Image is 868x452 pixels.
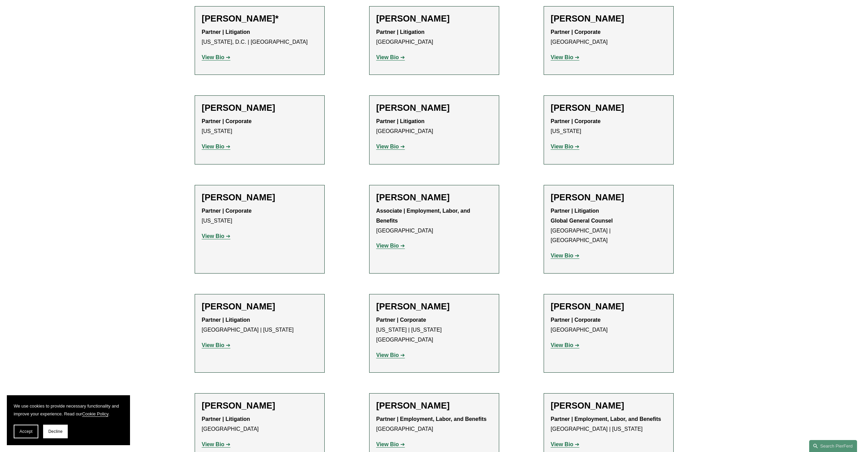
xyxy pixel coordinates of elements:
[376,317,426,323] strong: Partner | Corporate
[202,416,250,422] strong: Partner | Litigation
[202,441,231,447] a: View Bio
[202,103,318,113] h2: [PERSON_NAME]
[551,208,613,224] strong: Partner | Litigation Global General Counsel
[202,13,318,24] h2: [PERSON_NAME]*
[376,54,399,60] strong: View Bio
[376,192,492,203] h2: [PERSON_NAME]
[14,425,38,438] button: Accept
[551,206,666,245] p: [GEOGRAPHIC_DATA] | [GEOGRAPHIC_DATA]
[202,54,224,60] strong: View Bio
[551,103,666,113] h2: [PERSON_NAME]
[551,342,573,348] strong: View Bio
[551,317,601,323] strong: Partner | Corporate
[376,352,399,358] strong: View Bio
[202,233,224,239] strong: View Bio
[551,117,666,136] p: [US_STATE]
[376,441,399,447] strong: View Bio
[376,243,405,249] a: View Bio
[376,301,492,312] h2: [PERSON_NAME]
[202,117,318,136] p: [US_STATE]
[202,144,231,149] a: View Bio
[551,253,580,258] a: View Bio
[551,54,580,60] a: View Bio
[376,400,492,411] h2: [PERSON_NAME]
[376,416,487,422] strong: Partner | Employment, Labor, and Benefits
[551,253,573,258] strong: View Bio
[376,29,425,35] strong: Partner | Litigation
[551,315,666,335] p: [GEOGRAPHIC_DATA]
[202,317,250,323] strong: Partner | Litigation
[551,27,666,47] p: [GEOGRAPHIC_DATA]
[202,54,231,60] a: View Bio
[202,29,250,35] strong: Partner | Litigation
[809,440,857,452] a: Search this site
[551,54,573,60] strong: View Bio
[551,192,666,203] h2: [PERSON_NAME]
[202,208,252,214] strong: Partner | Corporate
[551,13,666,24] h2: [PERSON_NAME]
[202,441,224,447] strong: View Bio
[551,441,573,447] strong: View Bio
[376,144,405,149] a: View Bio
[551,416,661,422] strong: Partner | Employment, Labor, and Benefits
[551,118,601,124] strong: Partner | Corporate
[376,243,399,249] strong: View Bio
[551,29,601,35] strong: Partner | Corporate
[202,118,252,124] strong: Partner | Corporate
[202,400,318,411] h2: [PERSON_NAME]
[551,144,580,149] a: View Bio
[376,27,492,47] p: [GEOGRAPHIC_DATA]
[202,414,318,434] p: [GEOGRAPHIC_DATA]
[376,315,492,345] p: [US_STATE] | [US_STATE][GEOGRAPHIC_DATA]
[202,301,318,312] h2: [PERSON_NAME]
[551,414,666,434] p: [GEOGRAPHIC_DATA] | [US_STATE]
[43,425,68,438] button: Decline
[202,144,224,149] strong: View Bio
[48,429,63,434] span: Decline
[376,117,492,136] p: [GEOGRAPHIC_DATA]
[376,208,472,224] strong: Associate | Employment, Labor, and Benefits
[376,206,492,236] p: [GEOGRAPHIC_DATA]
[376,144,399,149] strong: View Bio
[202,206,318,226] p: [US_STATE]
[376,54,405,60] a: View Bio
[551,144,573,149] strong: View Bio
[202,342,224,348] strong: View Bio
[376,13,492,24] h2: [PERSON_NAME]
[551,301,666,312] h2: [PERSON_NAME]
[551,400,666,411] h2: [PERSON_NAME]
[202,233,231,239] a: View Bio
[20,429,33,434] span: Accept
[202,315,318,335] p: [GEOGRAPHIC_DATA] | [US_STATE]
[376,441,405,447] a: View Bio
[376,352,405,358] a: View Bio
[376,118,425,124] strong: Partner | Litigation
[551,441,580,447] a: View Bio
[82,411,108,416] a: Cookie Policy
[376,103,492,113] h2: [PERSON_NAME]
[376,414,492,434] p: [GEOGRAPHIC_DATA]
[551,342,580,348] a: View Bio
[14,402,123,418] p: We use cookies to provide necessary functionality and improve your experience. Read our .
[202,342,231,348] a: View Bio
[202,27,318,47] p: [US_STATE], D.C. | [GEOGRAPHIC_DATA]
[202,192,318,203] h2: [PERSON_NAME]
[7,395,130,445] section: Cookie banner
